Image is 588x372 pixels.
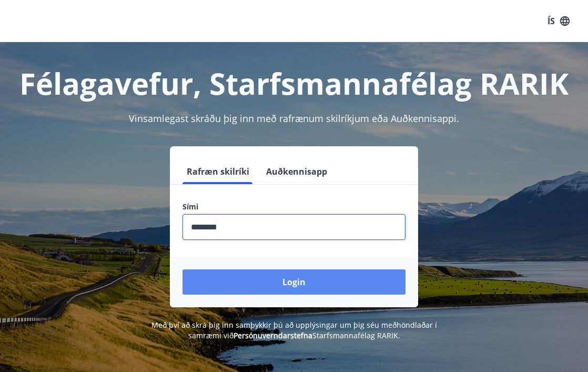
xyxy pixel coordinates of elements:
[183,159,254,184] button: Rafræn skilríki
[262,159,331,184] button: Auðkennisapp
[183,202,405,212] label: Sími
[183,269,405,295] button: Login
[542,12,575,31] button: ÍS
[234,330,312,340] a: Persónuverndarstefna
[151,320,437,340] span: Með því að skrá þig inn samþykkir þú að upplýsingar um þig séu meðhöndlaðar í samræmi við Starfsm...
[13,63,575,103] h1: Félagavefur, Starfsmannafélag RARIK
[129,112,459,125] span: Vinsamlegast skráðu þig inn með rafrænum skilríkjum eða Auðkennisappi.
